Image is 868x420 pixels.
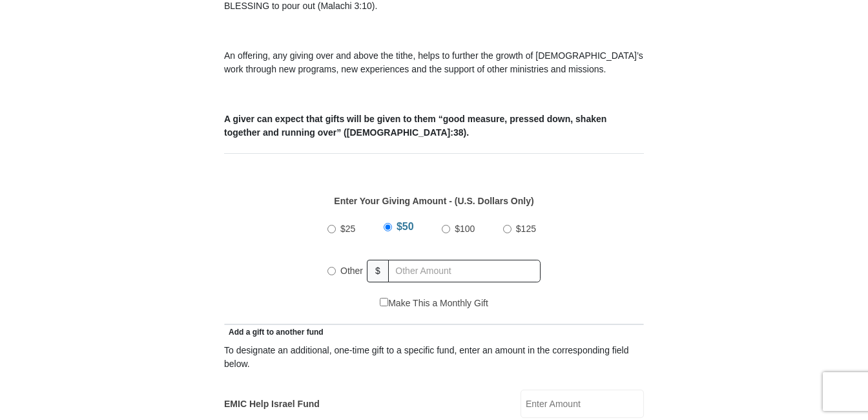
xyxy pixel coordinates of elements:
input: Make This a Monthly Gift [380,298,388,306]
span: Other [340,266,363,276]
div: To designate an additional, one-time gift to a specific fund, enter an amount in the correspondin... [224,344,644,371]
span: $125 [516,224,536,234]
input: Other Amount [388,260,541,282]
b: A giver can expect that gifts will be given to them “good measure, pressed down, shaken together ... [224,114,606,138]
input: Enter Amount [521,390,644,418]
p: An offering, any giving over and above the tithe, helps to further the growth of [DEMOGRAPHIC_DAT... [224,49,644,76]
label: Make This a Monthly Gift [380,297,488,310]
span: $25 [340,224,355,234]
span: $100 [455,224,475,234]
label: EMIC Help Israel Fund [224,397,320,411]
span: $50 [397,221,414,232]
strong: Enter Your Giving Amount - (U.S. Dollars Only) [334,196,533,206]
span: Add a gift to another fund [224,328,324,337]
span: $ [367,260,389,282]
